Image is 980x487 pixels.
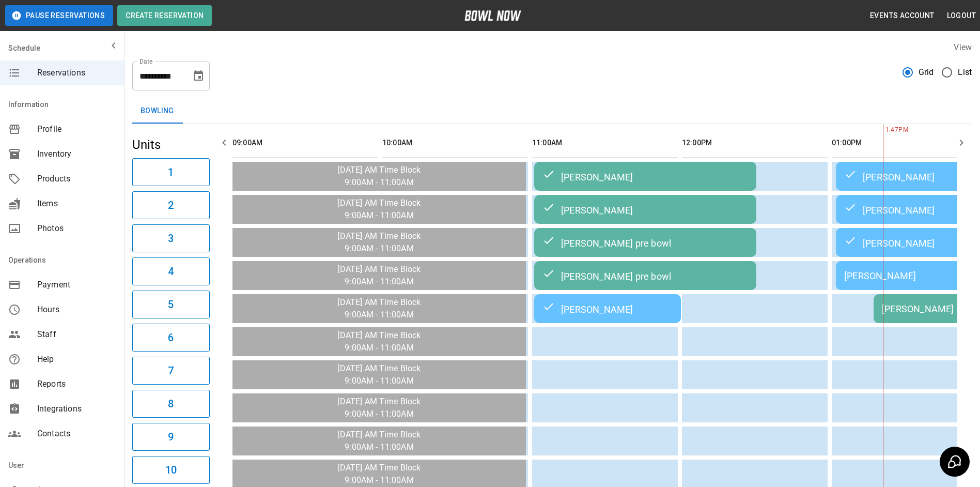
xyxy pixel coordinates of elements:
[168,362,174,379] h6: 7
[168,164,174,180] h6: 1
[919,66,934,79] span: Grid
[866,6,939,25] button: Events Account
[542,203,748,216] div: [PERSON_NAME]
[37,428,116,440] span: Contacts
[132,423,210,451] button: 9
[132,224,210,252] button: 3
[883,125,885,135] span: 1:47PM
[37,67,116,79] span: Reservations
[37,173,116,185] span: Products
[542,236,748,249] div: [PERSON_NAME] pre bowl
[132,456,210,484] button: 10
[132,191,210,219] button: 2
[132,99,972,124] div: inventory tabs
[132,357,210,385] button: 7
[37,378,116,390] span: Reports
[232,128,378,158] th: 09:00AM
[37,222,116,235] span: Photos
[117,5,212,26] button: Create Reservation
[168,296,174,313] h6: 5
[542,269,748,282] div: [PERSON_NAME] pre bowl
[382,128,528,158] th: 10:00AM
[37,303,116,316] span: Hours
[37,148,116,160] span: Inventory
[132,257,210,285] button: 4
[958,66,972,79] span: List
[132,324,210,352] button: 6
[37,279,116,291] span: Payment
[532,128,678,158] th: 11:00AM
[168,197,174,214] h6: 2
[168,395,174,412] h6: 8
[132,136,210,153] h5: Units
[542,170,748,182] div: [PERSON_NAME]
[132,390,210,418] button: 8
[132,291,210,318] button: 5
[682,128,828,158] th: 12:00PM
[165,462,177,478] h6: 10
[132,158,210,186] button: 1
[37,403,116,415] span: Integrations
[132,99,182,124] button: Bowling
[37,328,116,341] span: Staff
[168,263,174,280] h6: 4
[37,123,116,135] span: Profile
[168,230,174,247] h6: 3
[5,5,113,26] button: Pause Reservations
[168,329,174,346] h6: 6
[37,353,116,366] span: Help
[168,429,174,445] h6: 9
[37,197,116,210] span: Items
[943,6,980,25] button: Logout
[464,10,521,21] img: logo
[954,42,972,52] label: View
[188,66,209,86] button: Choose date, selected date is Oct 5, 2025
[542,302,673,315] div: [PERSON_NAME]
